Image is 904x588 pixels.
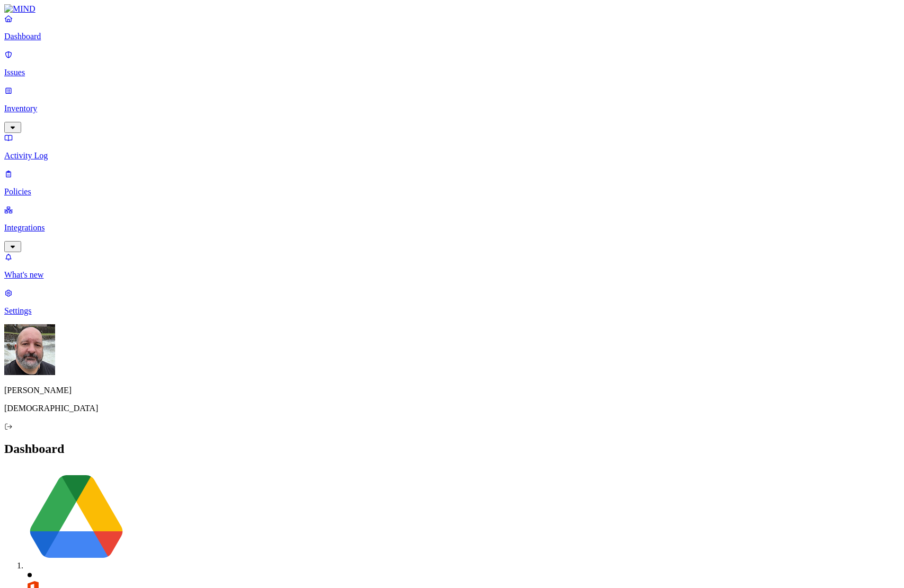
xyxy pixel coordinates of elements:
[4,288,900,316] a: Settings
[4,223,900,233] p: Integrations
[4,252,900,280] a: What's new
[4,404,900,413] p: [DEMOGRAPHIC_DATA]
[4,68,900,77] p: Issues
[4,205,900,251] a: Integrations
[25,467,127,568] img: svg%3e
[4,104,900,113] p: Inventory
[4,187,900,197] p: Policies
[4,386,900,395] p: [PERSON_NAME]
[4,169,900,197] a: Policies
[4,442,900,456] h2: Dashboard
[4,50,900,77] a: Issues
[4,270,900,280] p: What's new
[4,4,900,14] a: MIND
[4,151,900,161] p: Activity Log
[4,14,900,41] a: Dashboard
[4,4,36,14] img: MIND
[4,324,55,375] img: Ben Goodstein
[4,133,900,161] a: Activity Log
[4,306,900,316] p: Settings
[4,32,900,41] p: Dashboard
[4,86,900,131] a: Inventory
